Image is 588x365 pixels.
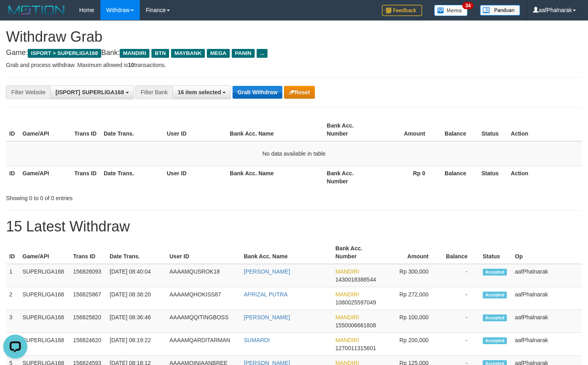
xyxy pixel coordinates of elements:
div: Filter Bank [135,85,172,99]
h4: Game: Bank: [6,49,582,57]
th: Date Trans. [100,118,163,141]
th: Trans ID [71,118,100,141]
th: Game/API [19,118,71,141]
th: Action [508,166,582,189]
td: 2 [6,287,19,310]
button: 16 item selected [172,85,231,99]
span: MANDIRI [335,337,359,343]
td: AAAAMQUSROK18 [166,264,241,287]
a: [PERSON_NAME] [244,314,290,320]
td: aafPhalnarak [512,287,582,310]
img: Feedback.jpg [382,5,422,16]
td: 1 [6,264,19,287]
td: No data available in table [6,141,582,166]
strong: 10 [128,62,134,68]
th: Status [478,166,508,189]
span: MANDIRI [335,268,359,275]
td: 156825867 [70,287,106,310]
td: aafPhalnarak [512,333,582,356]
th: ID [6,166,19,189]
td: aafPhalnarak [512,310,582,333]
td: - [441,310,480,333]
th: Trans ID [70,241,106,264]
td: AAAAMQARDITARMAN [166,333,241,356]
button: Grab Withdraw [233,86,282,99]
span: [ISPORT] SUPERLIGA168 [55,89,124,95]
td: aafPhalnarak [512,264,582,287]
th: Amount [376,118,437,141]
p: Grab and process withdraw. Maximum allowed is transactions. [6,61,582,69]
th: Op [512,241,582,264]
td: 156826093 [70,264,106,287]
span: Copy 1080025597049 to clipboard [335,299,376,306]
span: Copy 1430018388544 to clipboard [335,276,376,283]
th: Bank Acc. Name [227,166,323,189]
td: [DATE] 08:38:20 [106,287,166,310]
img: panduan.png [480,5,520,16]
span: Accepted [483,269,507,276]
th: Action [508,118,582,141]
td: Rp 272,000 [382,287,441,310]
button: Reset [284,86,315,99]
a: [PERSON_NAME] [244,268,290,275]
img: MOTION_logo.png [6,4,67,16]
span: Accepted [483,292,507,298]
span: MANDIRI [120,49,149,58]
th: Status [478,118,508,141]
td: 156825820 [70,310,106,333]
th: Date Trans. [100,166,163,189]
th: Trans ID [71,166,100,189]
span: BTN [151,49,169,58]
td: - [441,264,480,287]
th: Bank Acc. Name [241,241,332,264]
span: Accepted [483,314,507,321]
th: Amount [382,241,441,264]
th: Date Trans. [106,241,166,264]
td: Rp 100,000 [382,310,441,333]
td: Rp 200,000 [382,333,441,356]
button: Open LiveChat chat widget [3,3,27,27]
img: Button%20Memo.svg [434,5,468,16]
span: Copy 1270011315601 to clipboard [335,345,376,351]
td: [DATE] 08:19:22 [106,333,166,356]
th: Balance [441,241,480,264]
span: 16 item selected [178,89,221,95]
a: SUMARDI [244,337,270,343]
span: Accepted [483,337,507,344]
th: Balance [437,166,478,189]
th: User ID [166,241,241,264]
td: SUPERLIGA168 [19,287,70,310]
span: ISPORT > SUPERLIGA168 [28,49,101,58]
th: ID [6,118,19,141]
td: 3 [6,310,19,333]
span: Copy 1550006661808 to clipboard [335,322,376,328]
span: MAYBANK [171,49,205,58]
th: Game/API [19,241,70,264]
td: SUPERLIGA168 [19,264,70,287]
th: Balance [437,118,478,141]
th: Bank Acc. Number [332,241,382,264]
span: MANDIRI [335,291,359,298]
td: [DATE] 08:36:46 [106,310,166,333]
span: 34 [462,2,473,9]
th: User ID [163,118,227,141]
h1: 15 Latest Withdraw [6,219,582,235]
td: - [441,333,480,356]
td: [DATE] 08:40:04 [106,264,166,287]
span: MEGA [207,49,230,58]
td: 156824620 [70,333,106,356]
td: SUPERLIGA168 [19,333,70,356]
div: Filter Website [6,85,50,99]
h1: Withdraw Grab [6,29,582,45]
td: Rp 300,000 [382,264,441,287]
th: Bank Acc. Number [324,166,376,189]
a: APRIZAL PUTRA [244,291,288,298]
td: SUPERLIGA168 [19,310,70,333]
th: User ID [163,166,227,189]
div: Showing 0 to 0 of 0 entries [6,191,239,202]
th: Bank Acc. Number [324,118,376,141]
th: Bank Acc. Name [227,118,323,141]
span: ... [257,49,267,58]
td: AAAAMQQITINGBOSS [166,310,241,333]
th: ID [6,241,19,264]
